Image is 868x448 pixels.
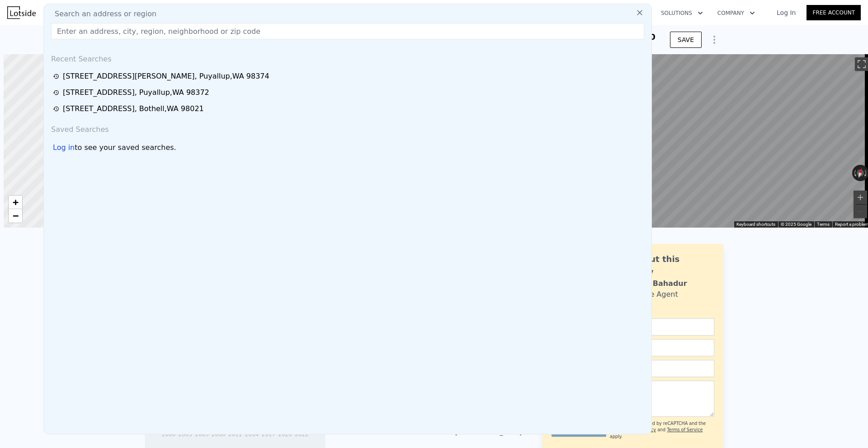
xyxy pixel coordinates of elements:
div: [STREET_ADDRESS] , Puyallup , WA 98372 [63,87,209,98]
div: Ask about this property [613,253,714,278]
span: − [13,210,19,221]
span: to see your saved searches. [75,142,176,153]
tspan: 2014 [245,431,259,438]
a: Log In [766,8,807,17]
tspan: 2003 [179,431,193,438]
div: Log in [53,142,75,153]
button: Company [710,5,762,21]
tspan: 2022 [295,431,309,438]
tspan: 2008 [212,431,226,438]
button: Reset the view [854,164,866,182]
button: Keyboard shortcuts [736,221,775,228]
div: [STREET_ADDRESS][PERSON_NAME] , Puyallup , WA 98374 [63,71,269,82]
input: Enter an address, city, region, neighborhood or zip code [51,23,644,39]
a: [STREET_ADDRESS], Bothell,WA 98021 [53,103,645,114]
tspan: 2017 [262,431,276,438]
tspan: 2020 [278,431,292,438]
a: Zoom in [9,196,22,209]
tspan: 2011 [228,431,242,438]
button: Rotate counterclockwise [852,165,857,181]
div: Saved Searches [47,117,648,139]
a: Terms of Service [667,427,703,432]
button: Zoom out [854,205,867,218]
a: [STREET_ADDRESS], Puyallup,WA 98372 [53,87,645,98]
button: Show Options [705,31,723,49]
button: Zoom in [854,191,867,204]
a: Terms [817,222,830,227]
button: Solutions [654,5,710,21]
span: + [13,196,19,208]
div: Recent Searches [47,47,648,68]
button: SAVE [670,32,702,48]
div: This site is protected by reCAPTCHA and the Google and apply. [610,420,714,440]
span: © 2025 Google [781,222,811,227]
span: Search an address or region [47,9,156,19]
tspan: 2005 [195,431,209,438]
div: Siddhant Bahadur [613,278,687,289]
a: [STREET_ADDRESS][PERSON_NAME], Puyallup,WA 98374 [53,71,645,82]
tspan: 2000 [162,431,176,438]
a: Free Account [807,5,861,20]
img: Lotside [7,6,36,19]
a: Zoom out [9,209,22,223]
div: [STREET_ADDRESS] , Bothell , WA 98021 [63,103,204,114]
